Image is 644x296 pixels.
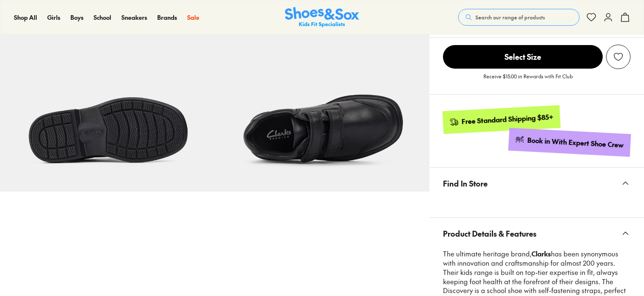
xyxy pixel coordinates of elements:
div: Book in With Expert Shoe Crew [527,136,624,150]
a: Boys [70,13,83,22]
strong: Clarks [531,249,551,258]
span: Search our range of products [475,13,545,21]
a: Sneakers [121,13,147,22]
span: Find In Store [443,171,488,196]
a: Sale [187,13,199,22]
a: Shop All [14,13,37,22]
iframe: Find in Store [443,199,631,207]
a: Book in With Expert Shoe Crew [508,128,631,157]
span: Sale [187,13,199,21]
span: Shop All [14,13,37,21]
button: Add to Wishlist [606,45,631,69]
a: Girls [47,13,60,22]
span: Brands [157,13,177,21]
a: Shoes & Sox [285,7,359,28]
span: Sneakers [121,13,147,21]
span: Product Details & Features [443,221,537,246]
button: Product Details & Features [429,218,644,249]
button: Find In Store [429,168,644,199]
button: Select Size [443,45,603,69]
span: Girls [47,13,60,21]
a: Free Standard Shipping $85+ [442,105,560,134]
button: Search our range of products [458,9,580,26]
span: Select Size [443,45,603,69]
a: Brands [157,13,177,22]
div: Free Standard Shipping $85+ [461,112,553,126]
span: Boys [70,13,83,21]
a: School [94,13,111,22]
img: SNS_Logo_Responsive.svg [285,7,359,28]
span: School [94,13,111,21]
p: Receive $15.00 in Rewards with Fit Club [483,72,573,88]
